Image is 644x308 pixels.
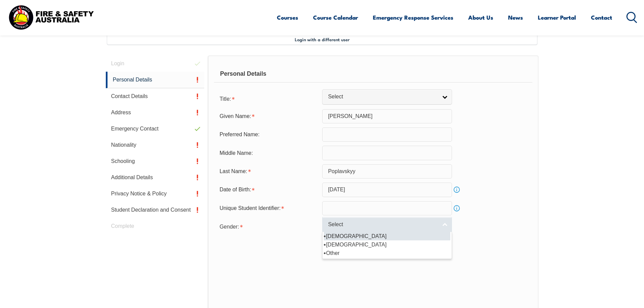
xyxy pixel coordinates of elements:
[106,88,205,104] a: Contact Details
[214,219,322,233] div: Gender is required.
[313,8,358,26] a: Course Calendar
[295,37,350,42] span: Login with a different user
[591,8,612,26] a: Contact
[214,110,322,123] div: Given Name is required.
[328,93,437,100] span: Select
[452,204,461,213] a: Info
[106,169,205,186] a: Additional Details
[106,202,205,218] a: Student Declaration and Consent
[106,72,205,88] a: Personal Details
[214,92,322,105] div: Title is required.
[538,8,576,26] a: Learner Portal
[106,137,205,153] a: Nationality
[106,121,205,137] a: Emergency Contact
[106,153,205,169] a: Schooling
[468,8,493,26] a: About Us
[322,183,452,197] input: Select Date...
[452,185,461,194] a: Info
[214,202,322,215] div: Unique Student Identifier is required.
[214,66,532,82] div: Personal Details
[219,224,239,230] span: Gender:
[324,249,450,257] li: Other
[373,8,453,26] a: Emergency Response Services
[324,240,450,249] li: [DEMOGRAPHIC_DATA]
[508,8,523,26] a: News
[277,8,298,26] a: Courses
[214,165,322,178] div: Last Name is required.
[324,232,450,240] li: [DEMOGRAPHIC_DATA]
[214,128,322,141] div: Preferred Name:
[214,146,322,159] div: Middle Name:
[106,104,205,121] a: Address
[328,221,437,228] span: Select
[322,201,452,215] input: 10 Characters no 1, 0, O or I
[214,183,322,196] div: Date of Birth is required.
[219,96,231,102] span: Title:
[106,186,205,202] a: Privacy Notice & Policy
